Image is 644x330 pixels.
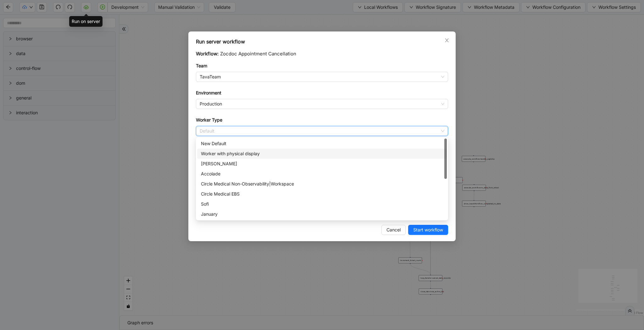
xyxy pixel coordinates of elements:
[69,16,103,27] div: Run on server
[200,99,444,109] span: Production
[201,170,443,177] div: Accolade
[200,72,444,82] span: TavaTeam
[201,211,443,218] div: January
[197,189,447,199] div: Circle Medical EBS
[386,226,401,233] span: Cancel
[196,38,448,45] div: Run server workflow
[408,225,448,235] button: Start workflow
[196,62,207,69] label: Team
[197,169,447,179] div: Accolade
[197,179,447,189] div: Circle Medical Non-Observability|Workspace
[413,226,443,233] span: Start workflow
[196,89,221,96] label: Environment
[220,51,296,57] span: Zocdoc Appointment Cancellation
[196,117,222,123] label: Worker Type
[201,201,443,208] div: Sofi
[197,209,447,219] div: January
[201,180,443,187] div: Circle Medical Non-Observability|Workspace
[197,139,447,149] div: New Default
[201,191,443,197] div: Circle Medical EBS
[200,126,444,136] span: Default
[197,159,447,169] div: Alma
[201,160,443,167] div: [PERSON_NAME]
[197,149,447,159] div: Worker with physical display
[381,225,406,235] button: Cancel
[197,199,447,209] div: Sofi
[443,37,450,44] button: Close
[201,140,443,147] div: New Default
[444,38,449,43] span: close
[201,150,443,157] div: Worker with physical display
[196,51,219,57] span: Workflow:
